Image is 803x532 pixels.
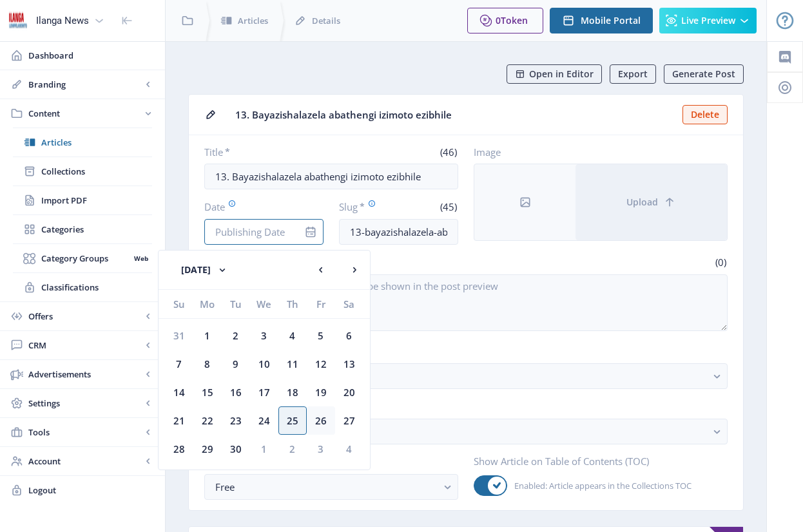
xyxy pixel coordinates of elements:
span: Import PDF [41,194,152,207]
div: Mo [193,290,222,318]
div: 4 [335,435,363,463]
span: Generate Post [672,69,735,79]
span: Open in Editor [529,69,594,79]
span: Content [28,107,142,120]
span: (45) [438,200,458,213]
div: We [250,290,278,318]
button: Choose Classifications [204,419,728,444]
div: 18 [278,378,307,406]
label: Image [474,146,717,158]
div: 11 [278,350,307,378]
div: Th [278,290,307,318]
span: Account [28,455,142,468]
span: Mobile Portal [581,15,641,26]
button: 0Token [467,8,543,33]
button: Open in Editor [507,64,602,84]
span: Collections [41,165,152,178]
div: 31 [165,321,193,350]
label: Classifications [204,399,717,413]
div: 26 [307,406,335,435]
div: 2 [278,435,307,463]
div: 7 [165,350,193,378]
div: 27 [335,406,363,435]
label: Title [204,146,326,158]
button: Choose Categories [204,363,728,389]
input: this-is-how-a-slug-looks-like [339,219,458,245]
div: 1 [250,435,278,463]
button: Mobile Portal [550,8,653,33]
button: Upload [576,164,727,240]
div: 19 [307,378,335,406]
div: 4 [278,321,307,350]
label: Date [204,200,313,214]
span: (0) [713,256,728,269]
a: Categories [13,215,152,243]
span: Advertisements [28,368,142,381]
input: Type Article Title ... [204,164,458,189]
span: Articles [41,136,152,149]
button: Delete [682,105,728,124]
div: 20 [335,378,363,406]
div: Free [215,479,437,495]
a: Classifications [13,273,152,301]
div: 15 [193,378,222,406]
div: 12 [307,350,335,378]
span: Upload [626,197,658,207]
div: 6 [335,321,363,350]
button: Free [204,474,458,500]
div: 9 [222,350,250,378]
div: 30 [222,435,250,463]
div: 24 [250,406,278,435]
nb-badge: Web [130,252,152,265]
a: Import PDF [13,186,152,214]
span: Settings [28,397,142,410]
span: Branding [28,78,142,91]
span: Logout [28,484,155,497]
span: Live Preview [681,15,735,26]
div: Tu [222,290,250,318]
span: Offers [28,310,142,323]
span: Categories [41,223,152,236]
span: Articles [238,14,268,27]
a: Articles [13,128,152,157]
div: 21 [165,406,193,435]
button: Live Preview [659,8,757,33]
div: 5 [307,321,335,350]
div: Su [165,290,193,318]
div: 22 [193,406,222,435]
img: 6e32966d-d278-493e-af78-9af65f0c2223.png [8,10,28,31]
div: 1 [193,321,222,350]
span: Export [618,69,648,79]
div: 2 [222,321,250,350]
span: Classifications [41,281,152,294]
label: Show Article on Table of Contents (TOC) [474,455,717,468]
div: 3 [307,435,335,463]
span: CRM [28,339,142,352]
a: Collections [13,157,152,185]
span: Tools [28,426,142,439]
div: 16 [222,378,250,406]
div: 10 [250,350,278,378]
div: 8 [193,350,222,378]
span: Enabled: Article appears in the Collections TOC [507,478,692,493]
div: 13 [335,350,363,378]
button: Export [610,64,656,84]
div: Sa [335,290,363,318]
span: Dashboard [28,49,155,62]
nb-icon: info [304,225,317,238]
div: 29 [193,435,222,463]
input: Publishing Date [204,219,324,245]
div: 25 [278,406,307,435]
span: 13. Bayazishalazela abathengi izimoto ezibhile [235,108,675,122]
div: Fr [307,290,335,318]
span: Details [312,14,340,27]
button: [DATE] [169,257,241,283]
span: (46) [438,146,458,158]
div: 23 [222,406,250,435]
div: Ilanga News [36,6,89,35]
label: Categories [204,344,717,358]
div: 28 [165,435,193,463]
div: 14 [165,378,193,406]
div: 3 [250,321,278,350]
label: Slug [339,200,394,214]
